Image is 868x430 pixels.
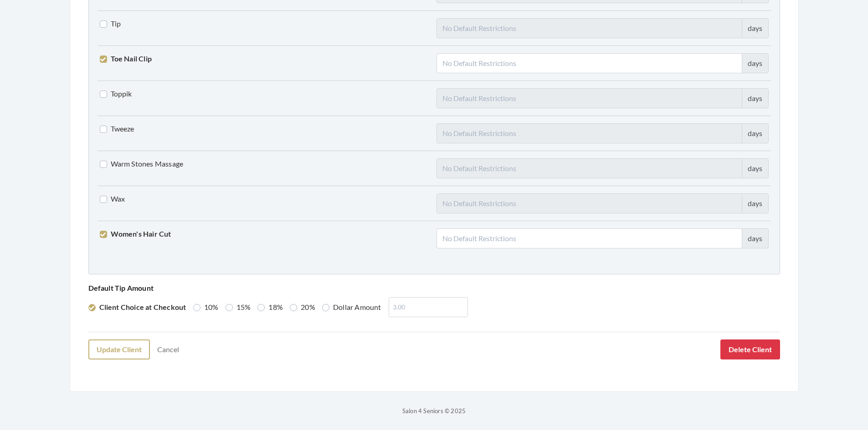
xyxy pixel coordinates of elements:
[151,341,185,358] a: Cancel
[437,88,742,108] input: No Default Restrictions
[70,405,799,416] p: Salon 4 Seniors © 2025
[193,302,219,313] label: 10%
[437,228,742,248] input: No Default Restrictions
[88,302,186,313] label: Client Choice at Checkout
[88,339,150,359] button: Update Client
[100,158,184,169] label: Warm Stones Massage
[100,228,171,239] label: Women's Hair Cut
[437,193,742,213] input: No Default Restrictions
[742,123,769,143] div: days
[100,88,132,99] label: Toppik
[742,158,769,178] div: days
[257,302,283,313] label: 18%
[389,297,468,317] input: 3.00
[742,228,769,248] div: days
[437,158,742,178] input: No Default Restrictions
[100,193,125,204] label: Wax
[322,302,381,313] label: Dollar Amount
[100,53,152,64] label: Toe Nail Clip
[437,123,742,143] input: No Default Restrictions
[100,18,121,29] label: Tip
[437,18,742,38] input: No Default Restrictions
[742,18,769,38] div: days
[742,88,769,108] div: days
[742,193,769,213] div: days
[100,123,134,134] label: Tweeze
[88,282,780,294] p: Default Tip Amount
[437,53,742,73] input: No Default Restrictions
[226,302,251,313] label: 15%
[290,302,315,313] label: 20%
[742,53,769,73] div: days
[720,339,780,359] button: Delete Client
